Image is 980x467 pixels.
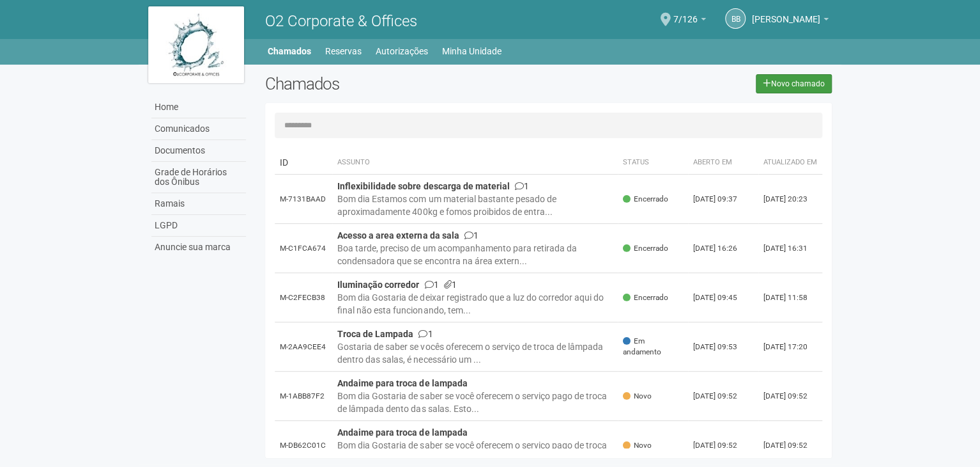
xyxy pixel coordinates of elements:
[758,372,822,421] td: [DATE] 09:52
[337,378,467,388] strong: Andaime para troca de lampada
[688,322,758,372] td: [DATE] 09:53
[688,175,758,224] td: [DATE] 09:37
[275,175,332,224] td: M-7131BAAD
[151,162,246,193] a: Grade de Horários dos Ônibus
[151,237,246,258] a: Anuncie sua marca
[337,230,459,241] strong: Acesso a area externa da sala
[337,291,613,317] div: Bom dia Gostaria de deixar registrado que a luz do corredor aqui do final não esta funcionando, t...
[337,329,413,339] strong: Troca de Lampada
[337,439,613,464] div: Bom dia Gostaria de saber se você oferecem o serviço pago de troca de lampada dento das salas. Es...
[514,181,528,191] span: 1
[151,118,246,140] a: Comunicados
[752,2,820,24] span: Bruno Bonfante
[623,336,683,358] span: Em andamento
[424,280,438,290] span: 1
[148,6,244,83] img: logo.jpg
[673,2,698,24] span: 7/126
[265,12,417,30] span: O2 Corporate & Offices
[758,322,822,372] td: [DATE] 17:20
[275,273,332,322] td: M-C2FECB38
[725,8,746,29] a: BB
[623,391,652,402] span: Novo
[688,151,758,175] th: Aberto em
[752,16,829,26] a: [PERSON_NAME]
[337,340,613,366] div: Gostaria de saber se vocês oferecem o serviço de troca de lâmpada dentro das salas, é necessário ...
[688,224,758,273] td: [DATE] 16:26
[618,151,688,175] th: Status
[268,42,311,60] a: Chamados
[337,181,509,191] strong: Inflexibilidade sobre descarga de material
[275,322,332,372] td: M-2AA9CEE4
[325,42,362,60] a: Reservas
[151,215,246,237] a: LGPD
[275,224,332,273] td: M-C1FCA674
[265,74,490,93] h2: Chamados
[758,151,822,175] th: Atualizado em
[337,427,467,438] strong: Andaime para troca de lampada
[758,175,822,224] td: [DATE] 20:23
[623,243,668,254] span: Encerrado
[443,280,456,290] span: 1
[337,193,613,218] div: Bom dia Estamos com um material bastante pesado de aproximadamente 400kg e fomos proibidos de ent...
[673,16,706,26] a: 7/126
[623,292,668,303] span: Encerrado
[756,74,832,93] a: Novo chamado
[337,242,613,267] div: Boa tarde, preciso de um acompanhamento para retirada da condensadora que se encontra na área ext...
[758,273,822,322] td: [DATE] 11:58
[623,194,668,205] span: Encerrado
[688,273,758,322] td: [DATE] 09:45
[151,140,246,162] a: Documentos
[758,224,822,273] td: [DATE] 16:31
[275,151,332,175] td: ID
[337,280,419,290] strong: Iluminação corredor
[151,97,246,118] a: Home
[688,372,758,421] td: [DATE] 09:52
[151,193,246,215] a: Ramais
[337,390,613,415] div: Bom dia Gostaria de saber se você oferecem o serviço pago de troca de lâmpada dento das salas. Es...
[623,440,652,451] span: Novo
[332,151,618,175] th: Assunto
[376,42,428,60] a: Autorizações
[418,329,433,339] span: 1
[275,372,332,421] td: M-1ABB87F2
[442,42,501,60] a: Minha Unidade
[464,230,478,241] span: 1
